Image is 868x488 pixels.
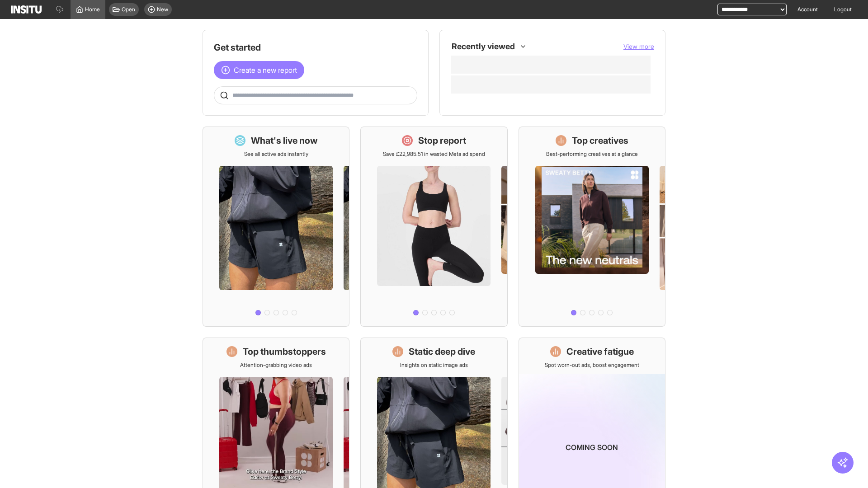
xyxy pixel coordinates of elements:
button: Create a new report [214,61,304,79]
a: Top creativesBest-performing creatives at a glance [519,127,665,327]
h1: Stop report [418,134,466,147]
p: See all active ads instantly [244,150,308,158]
p: Attention-grabbing video ads [240,361,312,369]
p: Save £22,985.51 in wasted Meta ad spend [383,150,485,158]
a: What's live nowSee all active ads instantly [203,127,349,327]
h1: What's live now [251,134,318,147]
p: Best-performing creatives at a glance [546,150,638,158]
h1: Top creatives [572,134,628,147]
span: Create a new report [234,65,297,75]
h1: Static deep dive [409,345,475,358]
span: Open [122,6,135,13]
img: Logo [11,5,42,14]
p: Insights on static image ads [400,361,468,369]
span: View more [623,42,654,50]
span: Home [85,6,100,13]
span: New [157,6,168,13]
button: View more [623,42,654,51]
h1: Get started [214,41,417,54]
h1: Top thumbstoppers [243,345,326,358]
a: Stop reportSave £22,985.51 in wasted Meta ad spend [360,127,507,327]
